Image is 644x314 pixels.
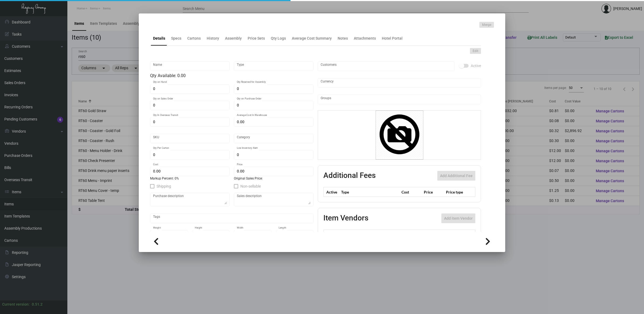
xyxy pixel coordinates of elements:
div: Current version: [2,302,30,307]
span: Active [471,63,481,69]
div: Qty Logs [271,36,286,41]
div: Hotel Portal [382,36,403,41]
input: Add new.. [321,97,478,102]
div: Average Cost Summary [292,36,332,41]
h2: Additional Fees [323,171,376,181]
span: Shipping [157,183,171,189]
div: History [207,36,219,41]
span: Edit [473,49,478,53]
div: Price Sets [248,36,265,41]
button: Add Additional Fee [437,171,475,181]
th: Cost [400,187,422,197]
th: Type [340,187,400,197]
th: Active [324,187,340,197]
th: Price type [445,187,469,197]
div: Cartons [187,36,201,41]
button: Merge [479,22,494,28]
div: Notes [338,36,348,41]
th: Vendor [346,230,429,239]
th: Preffered [324,230,347,239]
div: Attachments [354,36,376,41]
div: Specs [171,36,181,41]
div: Assembly [225,36,242,41]
h2: Item Vendors [323,213,368,223]
div: Qty Available: 0.00 [150,73,313,79]
span: Merge [482,23,491,27]
th: SKU [429,230,475,239]
button: Add item Vendor [441,213,475,223]
th: Price [423,187,445,197]
span: Add Additional Fee [440,174,473,178]
input: Add new.. [321,64,452,68]
button: Edit [470,48,481,54]
div: Details [153,36,165,41]
div: 0.51.2 [32,302,43,307]
span: Add item Vendor [444,216,473,220]
span: Non-sellable [240,183,261,189]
